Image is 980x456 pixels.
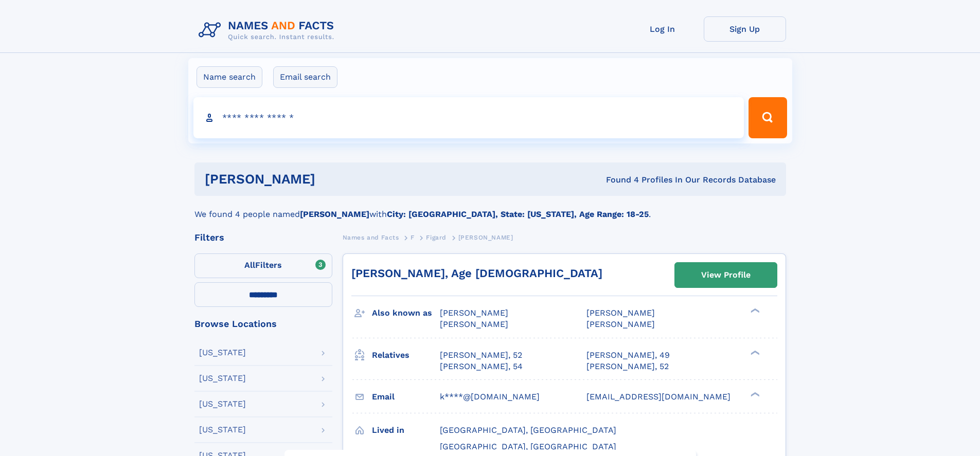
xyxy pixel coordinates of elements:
[300,209,369,219] b: [PERSON_NAME]
[440,361,523,372] a: [PERSON_NAME], 54
[199,400,246,408] div: [US_STATE]
[193,97,744,138] input: search input
[273,66,337,88] label: Email search
[372,422,440,439] h3: Lived in
[244,260,255,270] span: All
[748,307,760,314] div: ❯
[372,346,440,364] h3: Relatives
[460,174,776,186] div: Found 4 Profiles In Our Records Database
[586,308,655,318] span: [PERSON_NAME]
[586,350,670,361] a: [PERSON_NAME], 49
[704,16,786,42] a: Sign Up
[197,66,262,88] label: Name search
[586,361,669,372] a: [PERSON_NAME], 52
[440,425,616,435] span: [GEOGRAPHIC_DATA], [GEOGRAPHIC_DATA]
[458,234,513,241] span: [PERSON_NAME]
[440,442,616,451] span: [GEOGRAPHIC_DATA], [GEOGRAPHIC_DATA]
[586,392,730,402] span: [EMAIL_ADDRESS][DOMAIN_NAME]
[411,234,415,241] span: F
[748,349,760,356] div: ❯
[199,349,246,357] div: [US_STATE]
[199,374,246,382] div: [US_STATE]
[194,319,332,329] div: Browse Locations
[194,16,343,44] img: Logo Names and Facts
[426,231,447,244] a: Figard
[194,233,332,242] div: Filters
[586,319,655,329] span: [PERSON_NAME]
[199,426,246,434] div: [US_STATE]
[621,16,704,42] a: Log In
[675,263,777,287] a: View Profile
[748,391,760,397] div: ❯
[194,196,786,221] div: We found 4 people named with .
[343,231,399,244] a: Names and Facts
[205,173,461,186] h1: [PERSON_NAME]
[411,231,415,244] a: F
[701,263,751,287] div: View Profile
[440,319,508,329] span: [PERSON_NAME]
[351,267,602,280] a: [PERSON_NAME], Age [DEMOGRAPHIC_DATA]
[372,304,440,322] h3: Also known as
[426,234,447,241] span: Figard
[387,209,649,219] b: City: [GEOGRAPHIC_DATA], State: [US_STATE], Age Range: 18-25
[749,97,787,138] button: Search Button
[440,350,522,361] a: [PERSON_NAME], 52
[440,308,508,318] span: [PERSON_NAME]
[372,388,440,406] h3: Email
[194,253,332,278] label: Filters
